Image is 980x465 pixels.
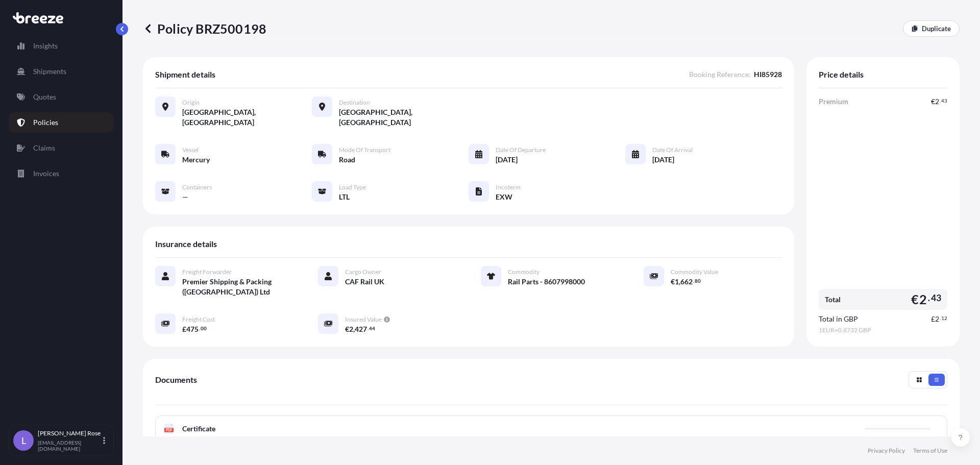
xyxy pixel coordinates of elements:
p: Claims [33,143,55,153]
a: Duplicate [903,20,960,37]
span: HI85928 [754,69,782,80]
p: [PERSON_NAME] Rose [38,429,101,437]
span: Mercury [182,155,210,165]
span: Total [825,295,841,305]
span: . [693,279,694,283]
span: . [940,99,941,103]
span: £ [182,326,186,333]
span: 12 [941,316,947,320]
span: Rail Parts - 8607998000 [508,277,585,287]
a: Privacy Policy [868,447,905,455]
span: 2 [349,326,353,333]
span: Insured Value [345,315,382,324]
span: 427 [355,326,367,333]
p: [EMAIL_ADDRESS][DOMAIN_NAME] [38,439,101,452]
span: 2 [935,98,939,105]
span: . [367,327,369,330]
span: Destination [339,99,370,107]
p: Insights [33,41,58,51]
span: EXW [496,192,512,202]
span: , [679,278,680,285]
span: Price details [819,69,864,80]
span: Load Type [339,183,366,191]
span: Documents [155,375,197,385]
a: Shipments [9,61,114,82]
span: 00 [201,327,207,330]
span: € [671,278,675,285]
p: Invoices [33,168,59,179]
span: Commodity [508,268,540,276]
span: — [182,192,188,202]
span: Booking Reference : [689,69,751,80]
p: Policy BRZ500198 [143,20,266,37]
span: Insurance details [155,239,217,249]
span: [DATE] [496,155,518,165]
a: Policies [9,112,114,133]
a: Claims [9,138,114,158]
span: Premium [819,96,848,107]
span: 80 [695,279,701,283]
span: Road [339,155,355,165]
span: L [21,435,26,446]
span: 662 [680,278,693,285]
span: [DATE] [652,155,674,165]
span: € [345,326,349,333]
span: Freight Cost [182,315,215,324]
span: [GEOGRAPHIC_DATA], [GEOGRAPHIC_DATA] [339,107,469,128]
span: [GEOGRAPHIC_DATA], [GEOGRAPHIC_DATA] [182,107,312,128]
p: Quotes [33,92,56,102]
span: , [353,326,355,333]
span: Origin [182,99,200,107]
a: Invoices [9,163,114,184]
span: Containers [182,183,212,191]
span: 2 [935,315,939,323]
span: Mode of Transport [339,146,390,154]
span: 2 [919,293,927,306]
span: 43 [931,295,941,301]
span: € [931,98,935,105]
span: Freight Forwarder [182,268,232,276]
span: Date of Arrival [652,146,693,154]
span: Date of Departure [496,146,546,154]
a: Insights [9,36,114,56]
span: Incoterm [496,183,521,191]
span: £ [931,315,935,323]
span: Shipment details [155,69,215,80]
span: 44 [369,327,375,330]
span: . [940,316,941,320]
span: Vessel [182,146,199,154]
span: CAF Rail UK [345,277,384,287]
span: 43 [941,99,947,103]
span: . [199,327,200,330]
span: Premier Shipping & Packing ([GEOGRAPHIC_DATA]) Ltd [182,277,293,297]
span: Cargo Owner [345,268,381,276]
p: Duplicate [922,23,951,34]
a: Quotes [9,87,114,107]
span: Certificate [182,424,215,434]
span: Total in GBP [819,314,858,324]
span: Commodity Value [671,268,718,276]
span: . [928,295,930,301]
span: LTL [339,192,350,202]
a: Terms of Use [913,447,947,455]
p: Policies [33,117,58,128]
text: PDF [166,428,173,432]
span: € [911,293,919,306]
span: 475 [186,326,199,333]
span: 1 EUR = 0.8732 GBP [819,326,947,334]
span: 1 [675,278,679,285]
p: Shipments [33,66,66,77]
